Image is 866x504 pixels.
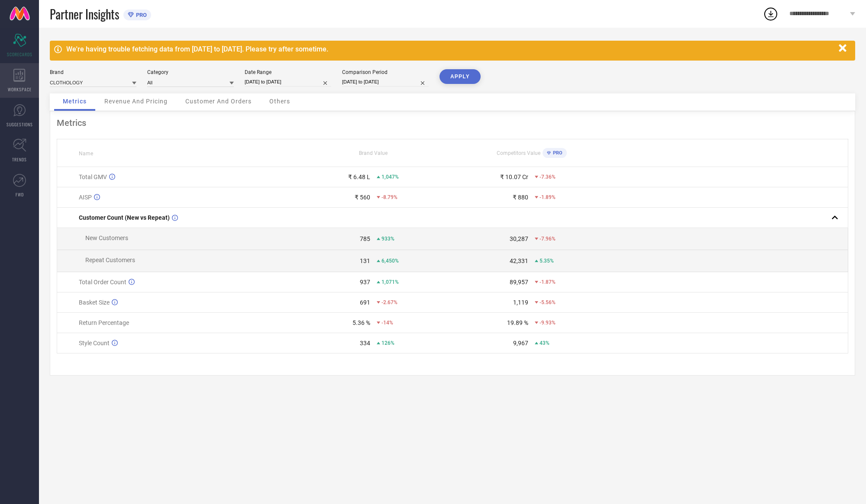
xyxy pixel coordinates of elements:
[79,151,93,157] span: Name
[540,258,554,264] span: 5.35%
[245,69,331,75] div: Date Range
[79,173,107,180] span: Total GMV
[381,320,393,326] span: -14%
[79,279,126,286] span: Total Order Count
[360,257,370,264] div: 131
[507,319,528,326] div: 19.89 %
[500,173,528,180] div: ₹ 10.07 Cr
[540,299,556,305] span: -5.56%
[497,150,540,156] span: Competitors Value
[381,258,399,264] span: 6,450%
[79,319,129,326] span: Return Percentage
[185,98,252,105] span: Customer And Orders
[381,299,397,305] span: -2.67%
[510,257,528,264] div: 42,331
[8,86,32,93] span: WORKSPACE
[381,279,399,285] span: 1,071%
[85,257,135,263] span: Repeat Customers
[513,194,528,201] div: ₹ 880
[63,98,87,105] span: Metrics
[6,121,33,128] span: SUGGESTIONS
[381,236,394,242] span: 933%
[66,45,834,53] div: We're having trouble fetching data from [DATE] to [DATE]. Please try after sometime.
[352,319,370,326] div: 5.36 %
[540,194,556,200] span: -1.89%
[245,77,331,87] input: Select date range
[79,299,110,306] span: Basket Size
[269,98,290,105] span: Others
[134,12,147,18] span: PRO
[12,156,27,163] span: TRENDS
[381,194,397,200] span: -8.79%
[348,173,370,180] div: ₹ 6.48 L
[342,77,429,87] input: Select comparison period
[104,98,168,105] span: Revenue And Pricing
[16,191,24,198] span: FWD
[360,340,370,347] div: 334
[50,69,136,75] div: Brand
[342,69,429,75] div: Comparison Period
[510,235,528,242] div: 30,287
[540,340,549,346] span: 43%
[513,299,528,306] div: 1,119
[359,150,388,156] span: Brand Value
[540,236,556,242] span: -7.96%
[79,340,110,347] span: Style Count
[79,194,92,201] span: AISP
[360,299,370,306] div: 691
[360,235,370,242] div: 785
[85,234,128,241] span: New Customers
[147,69,234,75] div: Category
[540,279,556,285] span: -1.87%
[50,5,119,23] span: Partner Insights
[763,6,779,22] div: Open download list
[540,320,556,326] span: -9.93%
[381,174,399,180] span: 1,047%
[513,340,528,347] div: 9,967
[355,194,370,201] div: ₹ 560
[551,150,562,156] span: PRO
[57,118,848,128] div: Metrics
[381,340,394,346] span: 126%
[79,214,170,221] span: Customer Count (New vs Repeat)
[360,279,370,286] div: 937
[510,279,528,286] div: 89,957
[439,69,481,84] button: APPLY
[7,51,32,58] span: SCORECARDS
[540,174,556,180] span: -7.36%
